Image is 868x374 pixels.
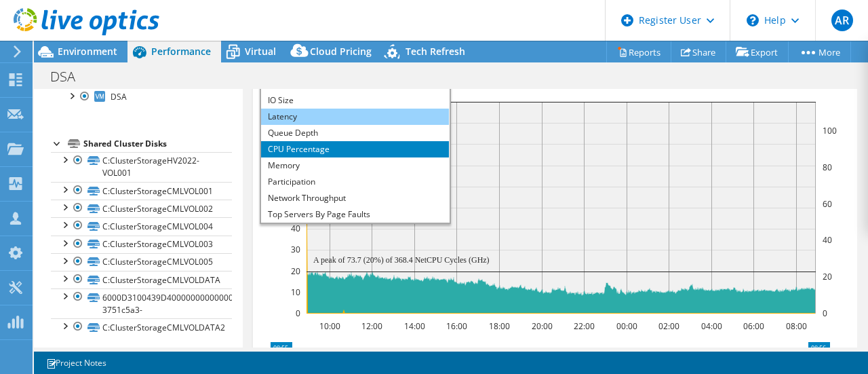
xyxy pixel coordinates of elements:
[51,318,232,336] a: C:ClusterStorageCMLVOLDATA2
[261,141,449,157] li: CPU Percentage
[51,182,232,200] a: C:ClusterStorageCMLVOL001
[261,109,449,125] li: Latency
[111,91,127,102] span: DSA
[37,354,116,371] a: Project Notes
[44,69,96,84] h1: DSA
[261,92,449,109] li: IO Size
[701,320,722,332] text: 04:00
[823,234,832,246] text: 40
[831,10,853,31] span: AR
[658,320,679,332] text: 02:00
[531,320,552,332] text: 20:00
[406,45,465,58] span: Tech Refresh
[361,320,382,332] text: 12:00
[291,286,300,298] text: 10
[261,206,449,223] li: Top Servers By Page Faults
[261,125,449,141] li: Queue Depth
[51,271,232,288] a: C:ClusterStorageCMLVOLDATA
[823,307,827,319] text: 0
[823,271,832,282] text: 20
[83,136,232,152] div: Shared Cluster Disks
[446,320,467,332] text: 16:00
[296,307,300,319] text: 0
[726,41,789,62] a: Export
[245,45,276,58] span: Virtual
[488,320,509,332] text: 18:00
[823,125,837,136] text: 100
[606,41,671,62] a: Reports
[291,223,300,234] text: 40
[788,41,851,62] a: More
[785,320,806,332] text: 08:00
[261,174,449,190] li: Participation
[823,198,832,210] text: 60
[51,236,232,253] a: C:ClusterStorageCMLVOL003
[261,190,449,206] li: Network Throughput
[403,320,425,332] text: 14:00
[319,320,340,332] text: 10:00
[58,45,117,58] span: Environment
[616,320,637,332] text: 00:00
[671,41,726,62] a: Share
[291,244,300,255] text: 30
[291,265,300,277] text: 20
[261,157,449,174] li: Memory
[51,200,232,217] a: C:ClusterStorageCMLVOL002
[313,255,490,265] text: A peak of 73.7 (20%) of 368.4 NetCPU Cycles (GHz)
[51,152,232,182] a: C:ClusterStorageHV2022-VOL001
[743,320,764,332] text: 06:00
[51,88,232,106] a: DSA
[823,162,832,173] text: 80
[573,320,594,332] text: 22:00
[51,217,232,235] a: C:ClusterStorageCMLVOL004
[51,253,232,271] a: C:ClusterStorageCMLVOL005
[151,45,211,58] span: Performance
[51,288,232,318] a: 6000D3100439D400000000000000000B-3751c5a3-
[747,14,759,26] svg: \n
[310,45,372,58] span: Cloud Pricing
